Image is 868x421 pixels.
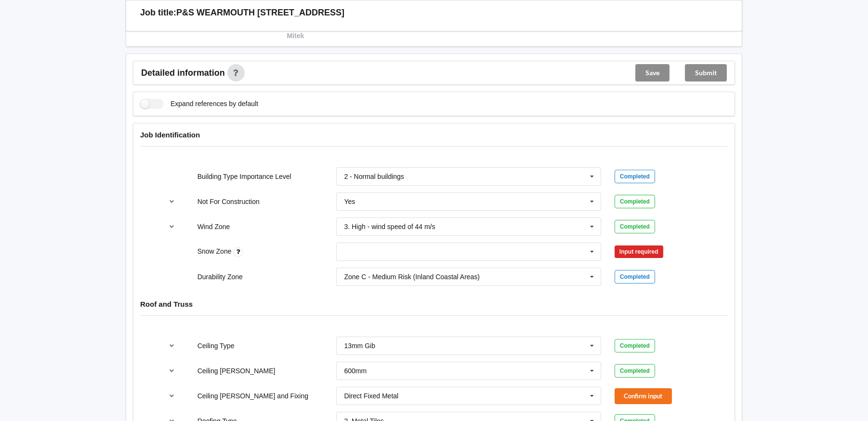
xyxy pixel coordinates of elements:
[197,392,308,400] label: Ceiling [PERSON_NAME] and Fixing
[163,193,182,210] button: reference-toggle
[615,270,655,284] div: Completed
[197,198,260,205] label: Not For Construction
[141,68,225,77] span: Detailed information
[140,130,728,139] h4: Job Identification
[615,170,655,183] div: Completed
[163,387,182,405] button: reference-toggle
[344,173,404,180] div: 2 - Normal buildings
[287,21,304,40] a: Mitek
[197,173,291,180] label: Building Type Importance Level
[197,273,243,281] label: Durability Zone
[615,245,663,258] div: Input required
[163,362,182,380] button: reference-toggle
[163,218,182,235] button: reference-toggle
[176,7,344,18] h3: P&S WEARMOUTH [STREET_ADDRESS]
[615,220,655,233] div: Completed
[615,388,672,404] button: Confirm input
[197,367,276,375] label: Ceiling [PERSON_NAME]
[344,342,375,349] div: 13mm Gib
[344,198,355,205] div: Yes
[140,7,176,18] h3: Job title:
[344,273,480,280] div: Zone C - Medium Risk (Inland Coastal Areas)
[615,364,655,378] div: Completed
[615,195,655,208] div: Completed
[163,337,182,354] button: reference-toggle
[344,223,435,230] div: 3. High - wind speed of 44 m/s
[344,367,367,374] div: 600mm
[615,339,655,353] div: Completed
[140,299,728,309] h4: Roof and Truss
[140,99,258,109] label: Expand references by default
[197,223,230,231] label: Wind Zone
[197,247,234,255] label: Snow Zone
[197,342,235,350] label: Ceiling Type
[344,393,398,399] div: Direct Fixed Metal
